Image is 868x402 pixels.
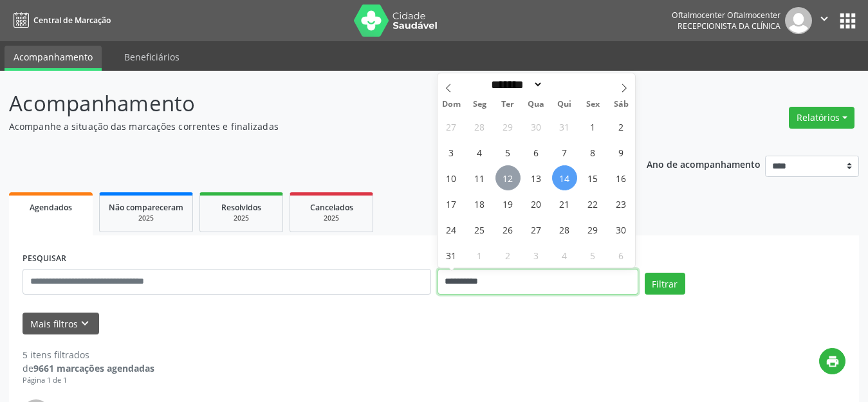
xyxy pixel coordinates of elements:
[609,217,634,242] span: Agosto 30, 2025
[467,140,492,165] span: Agosto 4, 2025
[9,120,604,133] p: Acompanhe a situação das marcações correntes e finalizadas
[33,15,111,26] span: Central de Marcação
[467,242,492,268] span: Setembro 1, 2025
[439,242,464,268] span: Agosto 31, 2025
[33,362,154,374] strong: 9661 marcações agendadas
[221,202,261,213] span: Resolvidos
[9,10,111,31] a: Central de Marcação
[785,7,812,34] img: img
[552,140,577,165] span: Agosto 7, 2025
[580,165,605,190] span: Agosto 15, 2025
[580,140,605,165] span: Agosto 8, 2025
[467,114,492,139] span: Julho 28, 2025
[522,100,550,109] span: Qua
[465,100,494,109] span: Seg
[439,114,464,139] span: Julho 27, 2025
[524,165,549,190] span: Agosto 13, 2025
[826,354,840,369] i: print
[78,316,92,331] i: keyboard_arrow_down
[487,78,544,91] select: Month
[678,21,780,32] span: Recepcionista da clínica
[495,114,521,139] span: Julho 29, 2025
[30,202,72,213] span: Agendados
[495,165,521,190] span: Agosto 12, 2025
[23,348,154,361] div: 5 itens filtrados
[607,100,635,109] span: Sáb
[495,217,521,242] span: Agosto 26, 2025
[580,242,605,268] span: Setembro 5, 2025
[23,375,154,386] div: Página 1 de 1
[23,313,99,335] button: Mais filtroskeyboard_arrow_down
[817,12,831,26] i: 
[819,348,845,374] button: print
[109,214,183,223] div: 2025
[645,273,685,295] button: Filtrar
[524,140,549,165] span: Agosto 6, 2025
[647,156,761,172] p: Ano de acompanhamento
[524,191,549,216] span: Agosto 20, 2025
[209,214,273,223] div: 2025
[439,191,464,216] span: Agosto 17, 2025
[552,114,577,139] span: Julho 31, 2025
[552,165,577,190] span: Agosto 14, 2025
[310,202,353,213] span: Cancelados
[467,165,492,190] span: Agosto 11, 2025
[495,140,521,165] span: Agosto 5, 2025
[609,165,634,190] span: Agosto 16, 2025
[836,10,859,32] button: apps
[550,100,578,109] span: Qui
[580,191,605,216] span: Agosto 22, 2025
[580,114,605,139] span: Agosto 1, 2025
[578,100,607,109] span: Sex
[552,191,577,216] span: Agosto 21, 2025
[9,87,604,120] p: Acompanhamento
[439,217,464,242] span: Agosto 24, 2025
[467,217,492,242] span: Agosto 25, 2025
[789,107,854,129] button: Relatórios
[524,114,549,139] span: Julho 30, 2025
[438,100,466,109] span: Dom
[609,140,634,165] span: Agosto 9, 2025
[495,191,521,216] span: Agosto 19, 2025
[115,46,189,68] a: Beneficiários
[552,242,577,268] span: Setembro 4, 2025
[524,217,549,242] span: Agosto 27, 2025
[812,7,836,34] button: 
[495,242,521,268] span: Setembro 2, 2025
[439,165,464,190] span: Agosto 10, 2025
[439,140,464,165] span: Agosto 3, 2025
[299,214,364,223] div: 2025
[467,191,492,216] span: Agosto 18, 2025
[494,100,522,109] span: Ter
[524,242,549,268] span: Setembro 3, 2025
[552,217,577,242] span: Agosto 28, 2025
[23,361,154,375] div: de
[543,78,586,91] input: Year
[109,202,183,213] span: Não compareceram
[609,114,634,139] span: Agosto 2, 2025
[609,191,634,216] span: Agosto 23, 2025
[609,242,634,268] span: Setembro 6, 2025
[23,249,66,269] label: PESQUISAR
[5,46,102,71] a: Acompanhamento
[672,10,780,21] div: Oftalmocenter Oftalmocenter
[580,217,605,242] span: Agosto 29, 2025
